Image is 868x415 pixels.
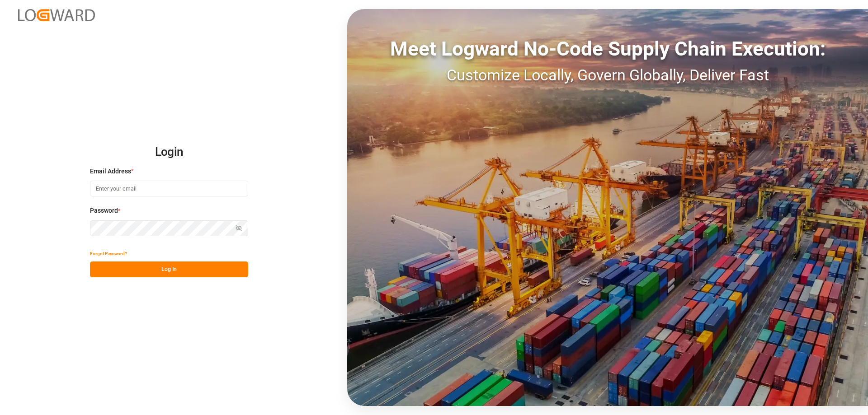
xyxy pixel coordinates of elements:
[90,181,248,196] input: Enter your email
[18,9,95,21] img: Logward_new_orange.png
[347,64,868,87] div: Customize Locally, Govern Globally, Deliver Fast
[90,167,131,176] span: Email Address
[347,34,868,64] div: Meet Logward No-Code Supply Chain Execution:
[90,206,118,215] span: Password
[90,246,127,261] button: Forgot Password?
[90,138,248,167] h2: Login
[90,261,248,277] button: Log In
